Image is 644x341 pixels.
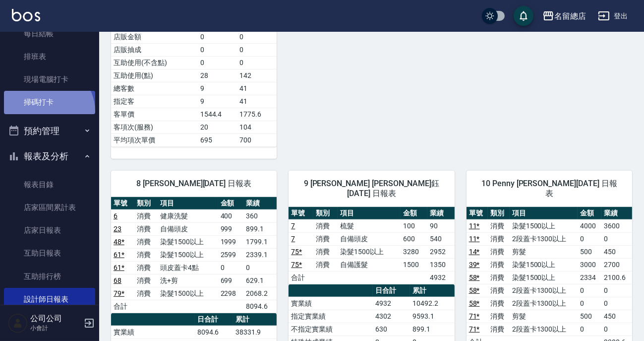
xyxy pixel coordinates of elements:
[4,22,95,45] a: 每日結帳
[111,121,198,134] td: 客項次(服務)
[237,69,277,82] td: 142
[218,261,244,274] td: 0
[373,284,410,297] th: 日合計
[111,108,198,121] td: 客單價
[594,7,632,25] button: 登出
[134,197,158,210] th: 類別
[198,43,237,56] td: 0
[510,245,578,258] td: 剪髮
[218,235,244,248] td: 1999
[218,248,244,261] td: 2599
[158,222,218,235] td: 自備頭皮
[237,95,277,108] td: 41
[289,271,313,284] td: 合計
[291,235,295,243] a: 7
[601,219,632,232] td: 3600
[134,209,158,222] td: 消費
[601,245,632,258] td: 450
[578,245,601,258] td: 500
[488,219,510,232] td: 消費
[578,207,601,220] th: 金額
[195,326,233,339] td: 8094.6
[244,197,277,210] th: 業績
[4,265,95,288] a: 互助排行榜
[237,108,277,121] td: 1775.6
[218,209,244,222] td: 400
[30,324,81,333] p: 小會計
[4,143,95,169] button: 報表及分析
[410,284,454,297] th: 累計
[111,300,134,313] td: 合計
[158,235,218,248] td: 染髮1500以上
[218,222,244,235] td: 999
[313,219,338,232] td: 消費
[158,274,218,287] td: 洗+剪
[111,56,198,69] td: 互助使用(不含點)
[338,232,401,245] td: 自備頭皮
[338,245,401,258] td: 染髮1500以上
[123,179,265,189] span: 8 [PERSON_NAME][DATE] 日報表
[289,310,373,323] td: 指定實業績
[510,232,578,245] td: 2段蓋卡1300以上
[111,197,134,210] th: 單號
[237,56,277,69] td: 0
[198,95,237,108] td: 9
[4,91,95,114] a: 掃碼打卡
[244,261,277,274] td: 0
[244,248,277,261] td: 2339.1
[427,207,454,220] th: 業績
[111,43,198,56] td: 店販抽成
[478,179,620,199] span: 10 Penny [PERSON_NAME][DATE] 日報表
[578,219,601,232] td: 4000
[134,248,158,261] td: 消費
[134,235,158,248] td: 消費
[338,219,401,232] td: 梳髮
[578,310,601,323] td: 500
[578,284,601,297] td: 0
[510,323,578,336] td: 2段蓋卡1300以上
[313,245,338,258] td: 消費
[198,69,237,82] td: 28
[4,288,95,311] a: 設計師日報表
[289,207,454,284] table: a dense table
[510,284,578,297] td: 2段蓋卡1300以上
[111,197,277,313] table: a dense table
[111,69,198,82] td: 互助使用(點)
[158,197,218,210] th: 項目
[134,261,158,274] td: 消費
[244,274,277,287] td: 629.1
[538,6,590,26] button: 名留總店
[510,207,578,220] th: 項目
[114,212,117,220] a: 6
[198,121,237,134] td: 20
[410,310,454,323] td: 9593.1
[488,258,510,271] td: 消費
[554,10,586,22] div: 名留總店
[30,314,81,324] h5: 公司公司
[601,284,632,297] td: 0
[313,207,338,220] th: 類別
[488,310,510,323] td: 消費
[510,258,578,271] td: 染髮1500以上
[510,297,578,310] td: 2段蓋卡1300以上
[158,261,218,274] td: 頭皮蓋卡4點
[578,297,601,310] td: 0
[289,207,313,220] th: 單號
[601,207,632,220] th: 業績
[111,30,198,43] td: 店販金額
[488,323,510,336] td: 消費
[237,82,277,95] td: 41
[300,179,442,199] span: 9 [PERSON_NAME] [PERSON_NAME]鈺 [DATE] 日報表
[4,219,95,242] a: 店家日報表
[4,242,95,265] a: 互助日報表
[601,258,632,271] td: 2700
[218,274,244,287] td: 699
[198,134,237,146] td: 695
[410,323,454,336] td: 899.1
[578,258,601,271] td: 3000
[578,323,601,336] td: 0
[488,207,510,220] th: 類別
[218,197,244,210] th: 金額
[488,284,510,297] td: 消費
[601,232,632,245] td: 0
